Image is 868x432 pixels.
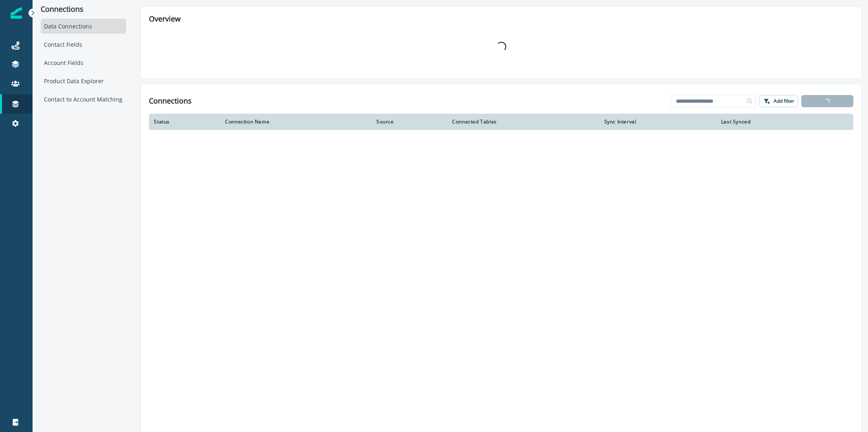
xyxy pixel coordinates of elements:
h2: Overview [149,15,853,24]
p: Connections [41,5,126,14]
div: Connection Name [225,119,367,125]
div: Source [376,119,442,125]
button: Add filter [759,95,798,107]
div: Status [154,119,215,125]
div: Last Synced [721,119,821,125]
p: Add filter [774,98,794,104]
div: Account Fields [41,55,126,70]
div: Contact to Account Matching [41,92,126,107]
div: Contact Fields [41,37,126,52]
h1: Connections [149,97,192,106]
div: Product Data Explorer [41,73,126,89]
div: Sync Interval [604,119,711,125]
div: Connected Tables [452,119,594,125]
img: Inflection [11,7,22,19]
div: Data Connections [41,19,126,34]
